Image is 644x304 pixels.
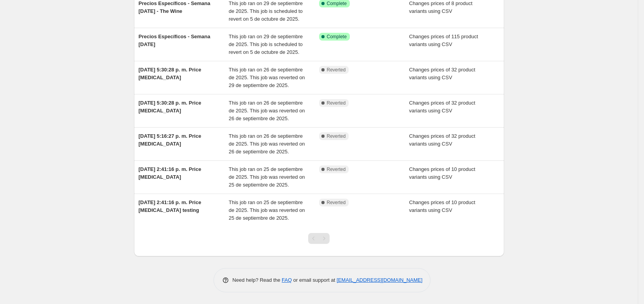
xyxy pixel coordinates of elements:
span: This job ran on 26 de septiembre de 2025. This job was reverted on 26 de septiembre de 2025. [229,100,305,121]
span: Changes prices of 32 product variants using CSV [409,67,475,80]
span: Reverted [327,67,346,73]
span: [DATE] 2:41:16 p. m. Price [MEDICAL_DATA] [139,166,201,180]
span: This job ran on 25 de septiembre de 2025. This job was reverted on 25 de septiembre de 2025. [229,166,305,188]
span: Complete [327,34,347,40]
span: [DATE] 5:30:28 p. m. Price [MEDICAL_DATA] [139,67,201,80]
span: Changes prices of 8 product variants using CSV [409,0,473,14]
span: Precios Específicos - Semana [DATE] [139,34,210,47]
span: Changes prices of 32 product variants using CSV [409,133,475,147]
nav: Pagination [308,233,330,244]
span: Changes prices of 115 product variants using CSV [409,34,478,47]
span: Complete [327,0,347,7]
span: Precios Específicos - Semana [DATE] - The Wine [139,0,210,14]
span: Changes prices of 10 product variants using CSV [409,166,475,180]
span: Reverted [327,100,346,106]
span: or email support at [292,277,337,283]
span: [DATE] 5:16:27 p. m. Price [MEDICAL_DATA] [139,133,201,147]
span: This job ran on 29 de septiembre de 2025. This job is scheduled to revert on 5 de octubre de 2025. [229,34,303,55]
a: [EMAIL_ADDRESS][DOMAIN_NAME] [337,277,422,283]
span: This job ran on 29 de septiembre de 2025. This job is scheduled to revert on 5 de octubre de 2025. [229,0,303,22]
span: [DATE] 2:41:16 p. m. Price [MEDICAL_DATA] testing [139,199,201,213]
a: FAQ [282,277,292,283]
span: Changes prices of 10 product variants using CSV [409,199,475,213]
span: Reverted [327,133,346,139]
span: This job ran on 26 de septiembre de 2025. This job was reverted on 26 de septiembre de 2025. [229,133,305,155]
span: This job ran on 25 de septiembre de 2025. This job was reverted on 25 de septiembre de 2025. [229,199,305,221]
span: Reverted [327,199,346,206]
span: Need help? Read the [233,277,282,283]
span: Changes prices of 32 product variants using CSV [409,100,475,114]
span: This job ran on 26 de septiembre de 2025. This job was reverted on 29 de septiembre de 2025. [229,67,305,88]
span: [DATE] 5:30:28 p. m. Price [MEDICAL_DATA] [139,100,201,114]
span: Reverted [327,166,346,172]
